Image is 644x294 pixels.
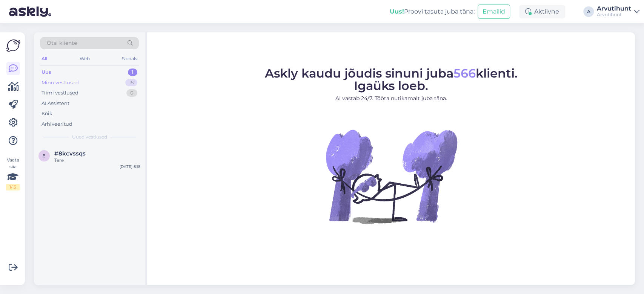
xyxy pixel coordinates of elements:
[519,5,565,18] div: Aktiivne
[265,94,518,102] p: AI vastab 24/7. Tööta nutikamalt juba täna.
[54,157,140,164] div: Tere
[41,100,69,107] div: AI Assistent
[126,89,137,97] div: 0
[120,164,140,169] div: [DATE] 8:18
[6,184,20,190] div: 1 / 3
[597,12,631,18] div: Arvutihunt
[41,110,52,117] div: Kõik
[128,69,137,76] div: 1
[453,66,476,81] span: 566
[390,8,404,15] b: Uus!
[597,6,639,18] a: ArvutihuntArvutihunt
[6,157,20,190] div: Vaata siia
[54,150,86,157] span: #8kcvssqs
[78,54,91,64] div: Web
[41,79,79,87] div: Minu vestlused
[41,69,51,76] div: Uus
[120,54,139,64] div: Socials
[47,39,77,47] span: Otsi kliente
[40,54,49,64] div: All
[125,79,137,87] div: 15
[583,6,594,17] div: A
[390,7,475,16] div: Proovi tasuta juba täna:
[41,120,72,128] div: Arhiveeritud
[597,6,631,12] div: Arvutihunt
[6,38,20,53] img: Askly Logo
[72,134,107,140] span: Uued vestlused
[323,108,459,244] img: No Chat active
[478,5,510,19] button: Emailid
[43,153,46,158] span: 8
[41,89,78,97] div: Tiimi vestlused
[265,66,518,93] span: Askly kaudu jõudis sinuni juba klienti. Igaüks loeb.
